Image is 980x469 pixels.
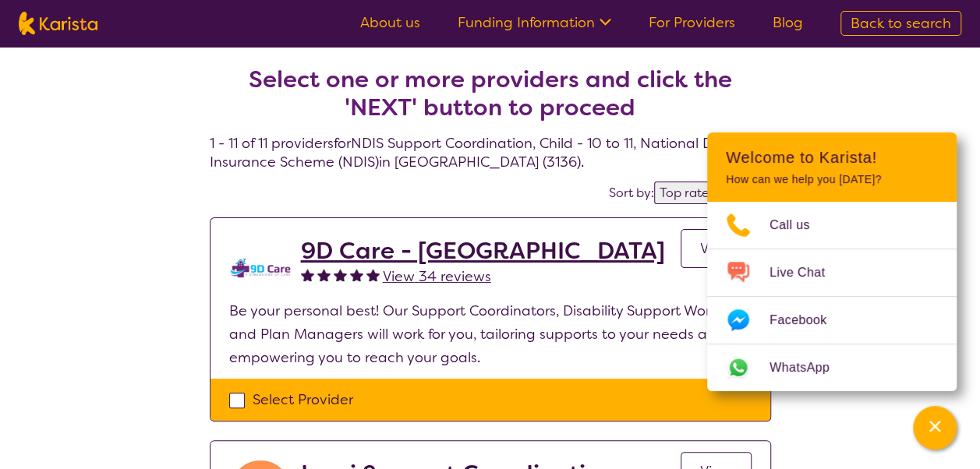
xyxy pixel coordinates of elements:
span: Back to search [851,14,951,33]
img: fullstar [334,268,347,281]
span: View [700,239,732,258]
span: WhatsApp [769,356,848,379]
a: About us [360,13,420,32]
h2: Select one or more providers and click the 'NEXT' button to proceed [228,65,752,122]
a: 9D Care - [GEOGRAPHIC_DATA] [301,237,665,265]
img: fullstar [301,268,314,281]
img: zklkmrpc7cqrnhnbeqm0.png [229,237,292,299]
span: Call us [769,213,829,237]
a: For Providers [649,13,735,32]
a: View 34 reviews [383,265,491,288]
span: Facebook [769,309,845,332]
img: fullstar [366,268,380,281]
button: Channel Menu [913,406,957,450]
h4: 1 - 11 of 11 providers for NDIS Support Coordination , Child - 10 to 11 , National Disability Ins... [210,28,771,171]
a: Back to search [840,11,961,36]
span: Live Chat [769,261,844,284]
a: Web link opens in a new tab. [707,344,957,391]
a: Blog [773,13,803,32]
p: How can we help you [DATE]? [726,173,938,186]
img: fullstar [350,268,363,281]
a: Funding Information [458,13,611,32]
span: View 34 reviews [383,267,491,286]
img: fullstar [317,268,331,281]
a: View [681,229,752,268]
label: Sort by: [609,185,654,201]
ul: Choose channel [707,202,957,391]
p: Be your personal best! Our Support Coordinators, Disability Support Workers, and Plan Managers wi... [229,299,752,369]
img: Karista logo [19,12,97,35]
h2: Welcome to Karista! [726,148,938,167]
div: Channel Menu [707,132,957,391]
